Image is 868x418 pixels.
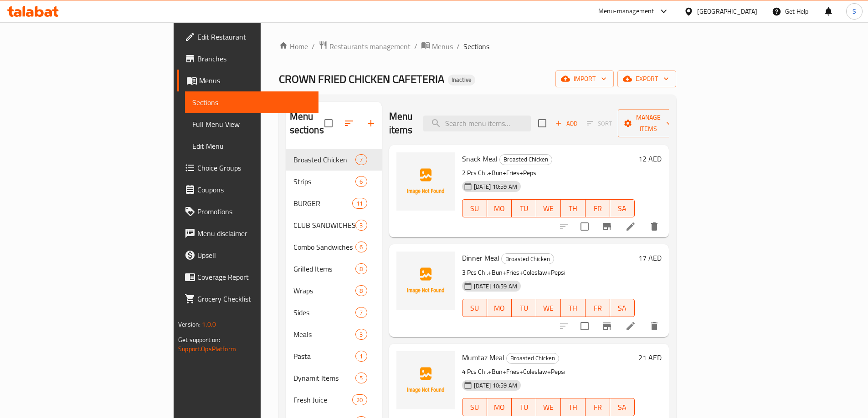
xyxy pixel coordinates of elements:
span: 3 [356,330,366,339]
button: FR [586,299,610,317]
span: import [563,73,606,85]
span: TH [565,401,582,414]
p: 4 Pcs Chi.+Bun+Fries+Coleslaw+Pepsi [462,366,635,378]
a: Sections [185,91,318,113]
span: 6 [356,243,366,252]
button: FR [586,199,610,217]
span: 8 [356,287,366,295]
button: TH [561,199,586,217]
span: Sort sections [338,112,360,134]
span: Broasted Chicken [293,154,356,165]
span: Dynamit Items [293,373,356,383]
button: Branch-specific-item [596,315,618,337]
span: TU [515,302,533,315]
span: Manage items [625,112,672,135]
span: CLUB SANDWICHES [293,220,356,231]
span: FR [589,202,606,215]
div: items [352,394,367,405]
div: Pasta1 [286,345,382,367]
div: Strips [293,176,356,187]
div: Dynamit Items5 [286,367,382,389]
div: [GEOGRAPHIC_DATA] [697,6,757,16]
button: TU [512,299,536,317]
span: 5 [356,374,366,383]
div: Meals3 [286,323,382,345]
span: TU [515,202,533,215]
button: Manage items [618,109,679,137]
a: Menu disclaimer [177,222,318,244]
span: Full Menu View [192,119,311,130]
li: / [457,41,460,52]
div: Broasted Chicken7 [286,149,382,171]
button: MO [487,299,512,317]
button: Branch-specific-item [596,216,618,237]
button: TU [512,398,536,416]
button: delete [643,216,665,237]
div: items [355,373,367,383]
span: 1 [356,352,366,361]
div: items [352,198,367,209]
a: Branches [177,48,318,70]
a: Grocery Checklist [177,288,318,310]
span: FR [589,401,606,414]
div: Combo Sandwiches6 [286,236,382,258]
span: Broasted Chicken [502,254,554,264]
span: MO [491,202,508,215]
div: Wraps8 [286,280,382,302]
button: import [555,71,614,87]
button: Add section [360,112,382,134]
div: Menu-management [598,6,654,17]
span: Select section [533,114,552,133]
span: Edit Menu [192,141,311,151]
span: Dinner Meal [462,251,499,265]
div: items [355,176,367,187]
span: 6 [356,177,366,186]
div: items [355,329,367,340]
div: Grilled Items [293,263,356,274]
button: SU [462,299,487,317]
button: TH [561,398,586,416]
p: 2 Pcs Chi.+Bun+Fries+Pepsi [462,167,635,179]
span: 11 [353,199,366,208]
div: items [355,285,367,296]
div: Strips6 [286,171,382,192]
a: Upsell [177,244,318,266]
span: Snack Meal [462,152,498,166]
span: Upsell [197,250,311,261]
span: Promotions [197,206,311,217]
span: [DATE] 10:59 AM [470,182,521,191]
span: 3 [356,221,366,230]
span: WE [540,401,557,414]
span: 7 [356,156,366,164]
span: Meals [293,329,356,340]
div: items [355,242,367,252]
span: MO [491,401,508,414]
div: Inactive [448,75,475,86]
input: search [423,116,531,131]
span: [DATE] 10:59 AM [470,282,521,291]
div: Fresh Juice20 [286,389,382,411]
span: WE [540,202,557,215]
a: Full Menu View [185,113,318,135]
span: 1.0.0 [202,318,216,330]
span: Pasta [293,351,356,362]
span: FR [589,302,606,315]
h6: 12 AED [638,152,662,165]
button: TH [561,299,586,317]
span: Get support on: [178,334,220,346]
span: Edit Restaurant [197,31,311,42]
a: Menus [421,40,453,52]
span: Menu disclaimer [197,228,311,239]
div: items [355,263,367,274]
a: Support.OpsPlatform [178,343,236,355]
li: / [414,41,417,52]
div: Broasted Chicken [501,253,554,264]
span: TH [565,202,582,215]
div: Combo Sandwiches [293,242,356,252]
span: Sections [192,97,311,108]
button: delete [643,315,665,337]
